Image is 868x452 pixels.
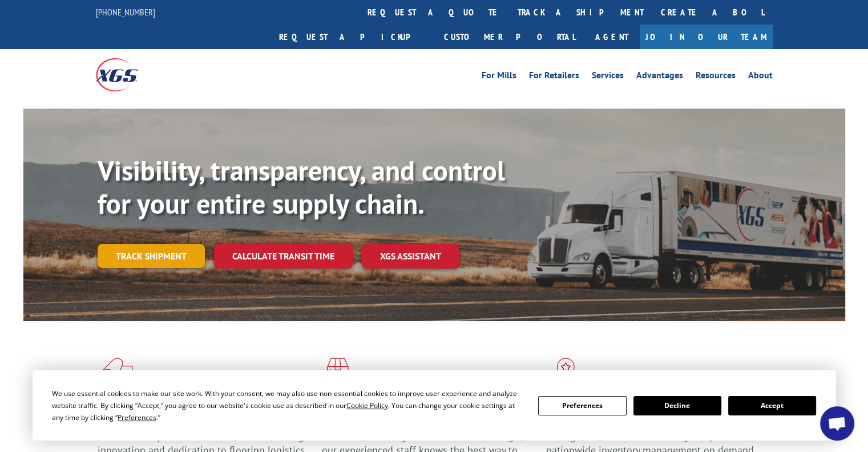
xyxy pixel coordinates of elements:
a: Services [592,71,624,83]
img: xgs-icon-flagship-distribution-model-red [546,358,586,387]
a: Open chat [820,406,854,441]
button: Preferences [538,396,626,415]
button: Decline [633,396,721,415]
button: Accept [728,396,816,415]
img: xgs-icon-total-supply-chain-intelligence-red [98,358,133,387]
a: Resources [696,71,736,83]
b: Visibility, transparency, and control for your entire supply chain. [98,153,505,221]
div: Cookie Consent Prompt [33,370,836,441]
a: For Retailers [529,71,579,83]
a: Track shipment [98,244,205,268]
a: Agent [584,25,640,49]
a: About [748,71,773,83]
img: xgs-icon-focused-on-flooring-red [322,358,349,387]
a: For Mills [482,71,516,83]
a: Request a pickup [271,25,435,49]
div: We use essential cookies to make our site work. With your consent, we may also use non-essential ... [52,387,524,423]
a: Join Our Team [640,25,773,49]
a: Advantages [636,71,683,83]
span: Preferences [118,413,156,422]
a: Calculate transit time [214,244,353,269]
a: XGS ASSISTANT [362,244,459,269]
a: Customer Portal [435,25,584,49]
a: [PHONE_NUMBER] [96,6,155,18]
span: Cookie Policy [346,401,388,410]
